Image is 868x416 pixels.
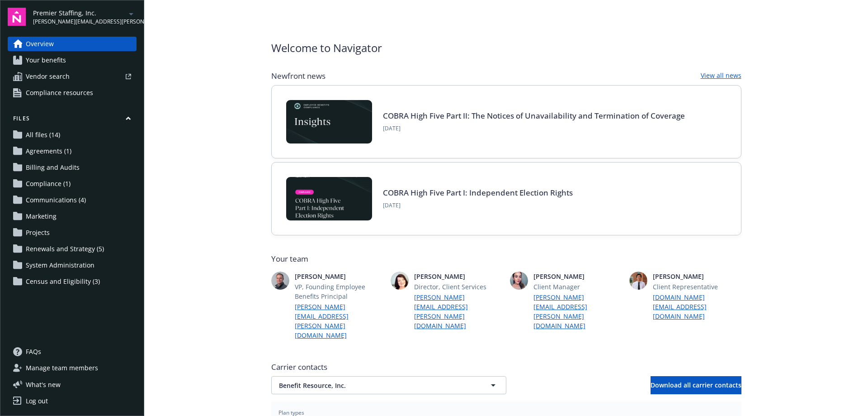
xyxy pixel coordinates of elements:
[651,376,741,394] button: Download all carrier contacts
[701,71,741,81] a: View all news
[271,253,741,264] span: Your team
[510,272,528,290] img: photo
[271,376,506,394] button: Benefit Resource, Inc.
[533,292,622,330] a: [PERSON_NAME][EMAIL_ADDRESS][PERSON_NAME][DOMAIN_NAME]
[383,110,685,121] a: COBRA High Five Part II: The Notices of Unavailability and Termination of Coverage
[26,86,93,100] span: Compliance resources
[629,272,647,290] img: photo
[26,394,48,408] div: Log out
[414,282,503,292] span: Director, Client Services
[33,18,126,26] span: [PERSON_NAME][EMAIL_ADDRESS][PERSON_NAME][DOMAIN_NAME]
[8,225,137,240] a: Projects
[26,144,71,158] span: Agreements (1)
[8,115,137,126] button: Files
[26,128,60,142] span: All files (14)
[383,124,685,133] span: [DATE]
[33,8,137,26] button: Premier Staffing, Inc.[PERSON_NAME][EMAIL_ADDRESS][PERSON_NAME][DOMAIN_NAME]arrowDropDown
[279,381,467,390] span: Benefit Resource, Inc.
[653,272,741,281] span: [PERSON_NAME]
[26,209,57,224] span: Marketing
[8,209,137,224] a: Marketing
[8,361,137,375] a: Manage team members
[8,8,26,26] img: navigator-logo.svg
[8,193,137,207] a: Communications (4)
[26,274,100,289] span: Census and Eligibility (3)
[653,282,741,292] span: Client Representative
[8,344,137,359] a: FAQs
[414,272,503,281] span: [PERSON_NAME]
[653,292,741,321] a: [DOMAIN_NAME][EMAIL_ADDRESS][DOMAIN_NAME]
[651,381,741,389] span: Download all carrier contacts
[8,177,137,191] a: Compliance (1)
[26,69,70,84] span: Vendor search
[383,187,573,198] a: COBRA High Five Part I: Independent Election Rights
[295,282,383,301] span: VP, Founding Employee Benefits Principal
[295,302,383,340] a: [PERSON_NAME][EMAIL_ADDRESS][PERSON_NAME][DOMAIN_NAME]
[26,53,66,67] span: Your benefits
[8,380,75,389] button: What's new
[8,69,137,84] a: Vendor search
[8,37,137,51] a: Overview
[26,258,94,273] span: System Administration
[271,272,289,290] img: photo
[26,380,61,389] span: What ' s new
[271,40,382,56] span: Welcome to Navigator
[533,272,622,281] span: [PERSON_NAME]
[26,344,41,359] span: FAQs
[26,225,50,240] span: Projects
[295,272,383,281] span: [PERSON_NAME]
[286,100,372,143] img: Card Image - EB Compliance Insights.png
[26,177,71,191] span: Compliance (1)
[8,274,137,289] a: Census and Eligibility (3)
[26,361,98,375] span: Manage team members
[8,160,137,175] a: Billing and Audits
[391,272,409,290] img: photo
[26,160,80,175] span: Billing and Audits
[8,258,137,273] a: System Administration
[271,71,325,81] span: Newfront news
[8,128,137,142] a: All files (14)
[26,242,104,256] span: Renewals and Strategy (5)
[126,8,137,19] a: arrowDropDown
[8,242,137,256] a: Renewals and Strategy (5)
[8,86,137,100] a: Compliance resources
[8,53,137,67] a: Your benefits
[8,144,137,158] a: Agreements (1)
[533,282,622,292] span: Client Manager
[26,37,54,51] span: Overview
[383,201,573,210] span: [DATE]
[286,177,372,220] img: BLOG-Card Image - Compliance - COBRA High Five Pt 1 07-18-25.jpg
[271,362,741,373] span: Carrier contacts
[33,8,126,18] span: Premier Staffing, Inc.
[414,292,503,330] a: [PERSON_NAME][EMAIL_ADDRESS][PERSON_NAME][DOMAIN_NAME]
[26,193,86,207] span: Communications (4)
